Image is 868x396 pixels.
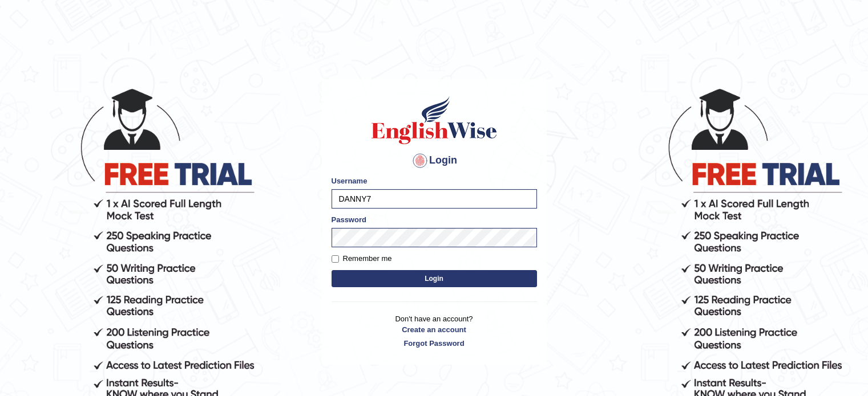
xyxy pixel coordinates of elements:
a: Create an account [332,324,537,335]
label: Remember me [332,253,392,264]
img: Logo of English Wise sign in for intelligent practice with AI [369,95,499,146]
input: Remember me [332,255,339,263]
h4: Login [332,152,537,170]
label: Password [332,214,366,225]
label: Username [332,175,368,186]
a: Forgot Password [332,338,537,349]
button: Login [332,270,537,287]
p: Don't have an account? [332,313,537,349]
